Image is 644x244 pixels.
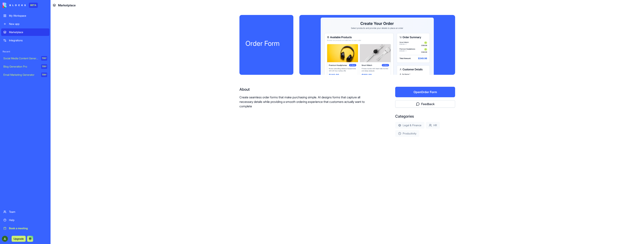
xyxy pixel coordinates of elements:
a: Team [1,208,49,216]
a: Book a meeting [1,225,49,232]
img: ACg8ocLaum8W4UAu5T3-tPZi2L4I82YGX0Ti9oHIG6EAG0p4yx9XDg=s96-c [2,236,8,242]
div: Email Marketing Generator [3,73,39,77]
div: Productivity [395,130,419,137]
a: Marketplace [1,28,49,36]
a: Blog Generation ProTRY [1,63,49,70]
a: Social Media Content GeneratorTRY [1,55,49,62]
div: Legal & Finance [395,122,424,129]
div: About [239,87,371,92]
div: Team [9,210,47,214]
div: BETA [29,3,38,8]
button: Feedback [395,100,455,108]
div: Integrations [9,39,47,42]
a: My Workspace [1,12,49,19]
button: OpenOrder Form [395,87,455,97]
img: logo [3,3,26,8]
div: Help [9,218,47,222]
a: BETA [3,3,38,8]
span: Marketplace [58,3,76,7]
a: Integrations [1,37,49,44]
div: My Workspace [9,14,47,18]
button: Upgrade [12,236,26,242]
div: TRY [41,73,47,77]
p: Create seamless order forms that make purchasing simple. AI designs forms that capture all necess... [239,95,371,108]
div: Social Media Content Generator [3,56,39,60]
a: Email Marketing GeneratorTRY [1,71,49,79]
a: OpenOrder Form [395,90,455,94]
a: Upgrade [12,237,26,240]
div: Marketplace [9,30,47,34]
a: Help [1,216,49,224]
div: Categories [395,114,455,119]
div: Book a meeting [9,226,47,230]
a: New app [1,20,49,28]
div: New app [9,22,47,26]
div: Blog Generation Pro [3,65,39,68]
div: TRY [41,56,47,61]
div: TRY [41,64,47,69]
div: Order Form [245,40,287,47]
div: HR [426,122,440,129]
span: Recent [1,50,49,53]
